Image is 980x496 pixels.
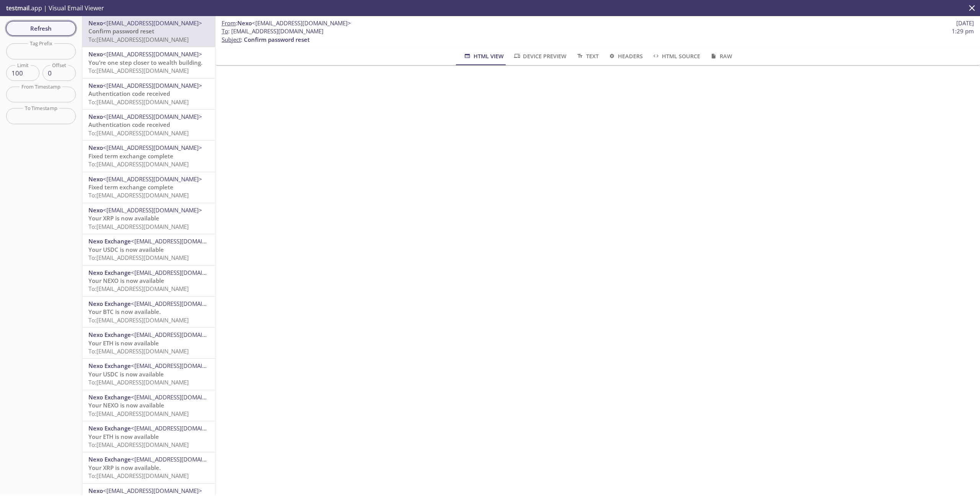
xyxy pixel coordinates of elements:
[88,362,131,370] span: Nexo Exchange
[82,16,215,47] div: Nexo<[EMAIL_ADDRESS][DOMAIN_NAME]>Confirm password resetTo:[EMAIL_ADDRESS][DOMAIN_NAME]
[6,21,76,36] button: Refresh
[82,421,215,452] div: Nexo Exchange<[EMAIL_ADDRESS][DOMAIN_NAME]>Your ETH is now availableTo:[EMAIL_ADDRESS][DOMAIN_NAME]
[88,370,164,378] span: Your USDC is now available
[88,191,189,199] span: To: [EMAIL_ADDRESS][DOMAIN_NAME]
[88,214,159,222] span: Your XRP is now available
[88,316,189,324] span: To: [EMAIL_ADDRESS][DOMAIN_NAME]
[131,393,230,401] span: <[EMAIL_ADDRESS][DOMAIN_NAME]>
[88,237,131,245] span: Nexo Exchange
[103,487,202,494] span: <[EMAIL_ADDRESS][DOMAIN_NAME]>
[82,79,215,109] div: Nexo<[EMAIL_ADDRESS][DOMAIN_NAME]>Authentication code receivedTo:[EMAIL_ADDRESS][DOMAIN_NAME]
[82,452,215,483] div: Nexo Exchange<[EMAIL_ADDRESS][DOMAIN_NAME]>Your XRP is now available.To:[EMAIL_ADDRESS][DOMAIN_NAME]
[88,339,159,347] span: Your ETH is now available
[956,19,974,27] span: [DATE]
[652,51,700,61] span: HTML Source
[88,308,161,315] span: Your BTC is now available.
[6,4,29,12] span: testmail
[952,27,974,35] span: 1:29 pm
[131,424,230,432] span: <[EMAIL_ADDRESS][DOMAIN_NAME]>
[88,347,189,355] span: To: [EMAIL_ADDRESS][DOMAIN_NAME]
[237,19,252,27] span: Nexo
[88,410,189,417] span: To: [EMAIL_ADDRESS][DOMAIN_NAME]
[576,51,598,61] span: Text
[88,67,189,74] span: To: [EMAIL_ADDRESS][DOMAIN_NAME]
[88,254,189,261] span: To: [EMAIL_ADDRESS][DOMAIN_NAME]
[88,464,161,471] span: Your XRP is now available.
[131,362,230,370] span: <[EMAIL_ADDRESS][DOMAIN_NAME]>
[103,19,202,27] span: <[EMAIL_ADDRESS][DOMAIN_NAME]>
[88,269,131,276] span: Nexo Exchange
[88,152,173,160] span: Fixed term exchange complete
[88,113,103,120] span: Nexo
[88,144,103,151] span: Nexo
[88,441,189,448] span: To: [EMAIL_ADDRESS][DOMAIN_NAME]
[88,129,189,137] span: To: [EMAIL_ADDRESS][DOMAIN_NAME]
[88,223,189,230] span: To: [EMAIL_ADDRESS][DOMAIN_NAME]
[131,331,230,338] span: <[EMAIL_ADDRESS][DOMAIN_NAME]>
[88,487,103,494] span: Nexo
[131,237,230,245] span: <[EMAIL_ADDRESS][DOMAIN_NAME]>
[463,51,503,61] span: HTML View
[709,51,732,61] span: Raw
[88,455,131,463] span: Nexo Exchange
[88,160,189,168] span: To: [EMAIL_ADDRESS][DOMAIN_NAME]
[88,300,131,307] span: Nexo Exchange
[82,234,215,265] div: Nexo Exchange<[EMAIL_ADDRESS][DOMAIN_NAME]>Your USDC is now availableTo:[EMAIL_ADDRESS][DOMAIN_NAME]
[222,27,228,35] span: To
[131,300,230,307] span: <[EMAIL_ADDRESS][DOMAIN_NAME]>
[82,172,215,203] div: Nexo<[EMAIL_ADDRESS][DOMAIN_NAME]>Fixed term exchange completeTo:[EMAIL_ADDRESS][DOMAIN_NAME]
[82,390,215,421] div: Nexo Exchange<[EMAIL_ADDRESS][DOMAIN_NAME]>Your NEXO is now availableTo:[EMAIL_ADDRESS][DOMAIN_NAME]
[88,121,170,128] span: Authentication code received
[88,98,189,106] span: To: [EMAIL_ADDRESS][DOMAIN_NAME]
[82,141,215,171] div: Nexo<[EMAIL_ADDRESS][DOMAIN_NAME]>Fixed term exchange completeTo:[EMAIL_ADDRESS][DOMAIN_NAME]
[82,203,215,234] div: Nexo<[EMAIL_ADDRESS][DOMAIN_NAME]>Your XRP is now availableTo:[EMAIL_ADDRESS][DOMAIN_NAME]
[88,393,131,401] span: Nexo Exchange
[131,455,230,463] span: <[EMAIL_ADDRESS][DOMAIN_NAME]>
[88,36,189,43] span: To: [EMAIL_ADDRESS][DOMAIN_NAME]
[513,51,567,61] span: Device Preview
[222,36,241,43] span: Subject
[103,50,202,58] span: <[EMAIL_ADDRESS][DOMAIN_NAME]>
[103,113,202,120] span: <[EMAIL_ADDRESS][DOMAIN_NAME]>
[222,27,323,35] span: : [EMAIL_ADDRESS][DOMAIN_NAME]
[88,90,170,97] span: Authentication code received
[88,378,189,386] span: To: [EMAIL_ADDRESS][DOMAIN_NAME]
[88,277,164,284] span: Your NEXO is now available
[88,175,103,183] span: Nexo
[222,19,236,27] span: From
[88,424,131,432] span: Nexo Exchange
[222,27,974,44] p: :
[82,266,215,296] div: Nexo Exchange<[EMAIL_ADDRESS][DOMAIN_NAME]>Your NEXO is now availableTo:[EMAIL_ADDRESS][DOMAIN_NAME]
[88,401,164,409] span: Your NEXO is now available
[82,47,215,78] div: Nexo<[EMAIL_ADDRESS][DOMAIN_NAME]>You’re one step closer to wealth building.To:[EMAIL_ADDRESS][DO...
[244,36,310,43] span: Confirm password reset
[222,19,351,27] span: :
[131,269,230,276] span: <[EMAIL_ADDRESS][DOMAIN_NAME]>
[88,331,131,338] span: Nexo Exchange
[88,27,154,35] span: Confirm password reset
[82,297,215,327] div: Nexo Exchange<[EMAIL_ADDRESS][DOMAIN_NAME]>Your BTC is now available.To:[EMAIL_ADDRESS][DOMAIN_NAME]
[88,472,189,480] span: To: [EMAIL_ADDRESS][DOMAIN_NAME]
[12,23,70,33] span: Refresh
[103,175,202,183] span: <[EMAIL_ADDRESS][DOMAIN_NAME]>
[82,110,215,140] div: Nexo<[EMAIL_ADDRESS][DOMAIN_NAME]>Authentication code receivedTo:[EMAIL_ADDRESS][DOMAIN_NAME]
[252,19,351,27] span: <[EMAIL_ADDRESS][DOMAIN_NAME]>
[88,433,159,440] span: Your ETH is now available
[103,82,202,89] span: <[EMAIL_ADDRESS][DOMAIN_NAME]>
[88,285,189,292] span: To: [EMAIL_ADDRESS][DOMAIN_NAME]
[88,19,103,27] span: Nexo
[103,144,202,151] span: <[EMAIL_ADDRESS][DOMAIN_NAME]>
[608,51,643,61] span: Headers
[88,50,103,58] span: Nexo
[82,328,215,358] div: Nexo Exchange<[EMAIL_ADDRESS][DOMAIN_NAME]>Your ETH is now availableTo:[EMAIL_ADDRESS][DOMAIN_NAME]
[88,246,164,253] span: Your USDC is now available
[88,59,203,66] span: You’re one step closer to wealth building.
[88,183,173,191] span: Fixed term exchange complete
[82,359,215,389] div: Nexo Exchange<[EMAIL_ADDRESS][DOMAIN_NAME]>Your USDC is now availableTo:[EMAIL_ADDRESS][DOMAIN_NAME]
[88,82,103,89] span: Nexo
[103,206,202,214] span: <[EMAIL_ADDRESS][DOMAIN_NAME]>
[88,206,103,214] span: Nexo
